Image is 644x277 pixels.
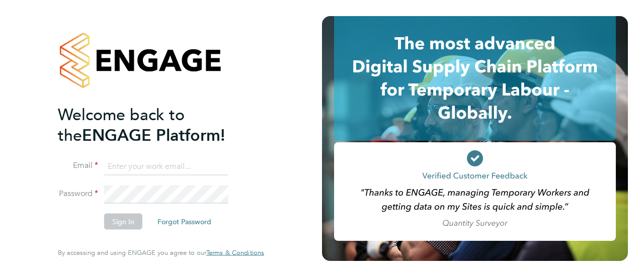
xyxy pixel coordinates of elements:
label: Password [58,189,98,199]
a: Terms & Conditions [206,249,264,257]
input: Enter your work email... [104,157,228,175]
span: By accessing and using ENGAGE you agree to our [58,248,264,257]
label: Email [58,160,98,171]
h2: ENGAGE Platform! [58,104,254,145]
span: Welcome back to the [58,105,185,145]
button: Forgot Password [149,214,219,230]
button: Sign In [104,214,142,230]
